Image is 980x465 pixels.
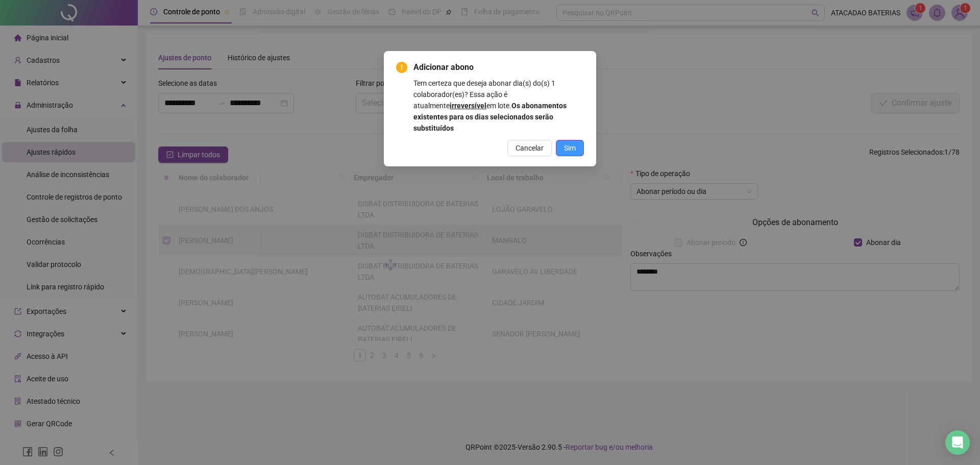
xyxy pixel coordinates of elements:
[413,78,584,134] div: Tem certeza que deseja abonar dia(s) do(s) 1 colaborador(es)? Essa ação é atualmente em lote.
[507,140,552,156] button: Cancelar
[556,140,584,156] button: Sim
[564,142,576,154] span: Sim
[450,102,486,110] b: irreversível
[516,142,544,154] span: Cancelar
[413,102,567,132] b: Os abonamentos existentes para os dias selecionados serão substituídos
[396,62,407,73] span: exclamation-circle
[945,430,970,455] div: Open Intercom Messenger
[413,61,584,74] span: Adicionar abono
